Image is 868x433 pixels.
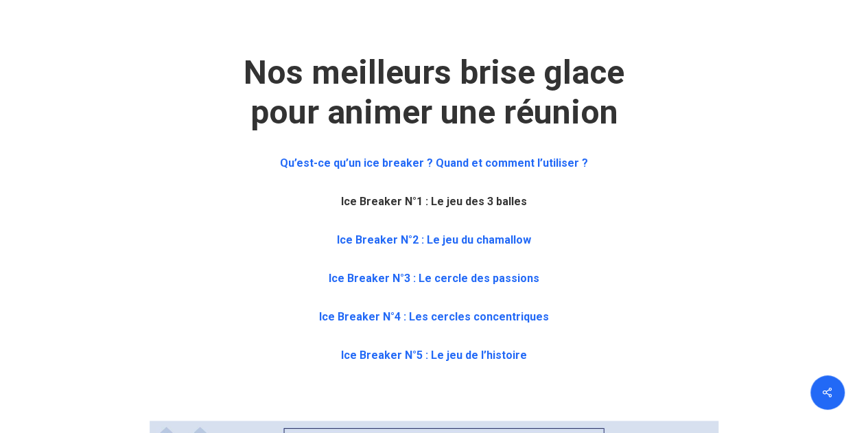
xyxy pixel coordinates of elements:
[329,272,539,285] a: Ice Breaker N°3 : Le cercle des passions
[341,195,527,208] a: Ice Breaker N°1 : Le jeu des 3 balles
[280,156,588,169] a: Qu’est-ce qu’un ice breaker ? Quand et comment l’utiliser ?
[319,310,549,323] a: Ice Breaker N°4 : Les cercles concentriques
[337,233,531,246] a: Ice Breaker N°2 : Le jeu du chamallow
[208,53,661,132] h2: Nos meilleurs brise glace pour animer une réunion
[341,349,527,362] a: Ice Breaker N°5 : Le jeu de l’histoire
